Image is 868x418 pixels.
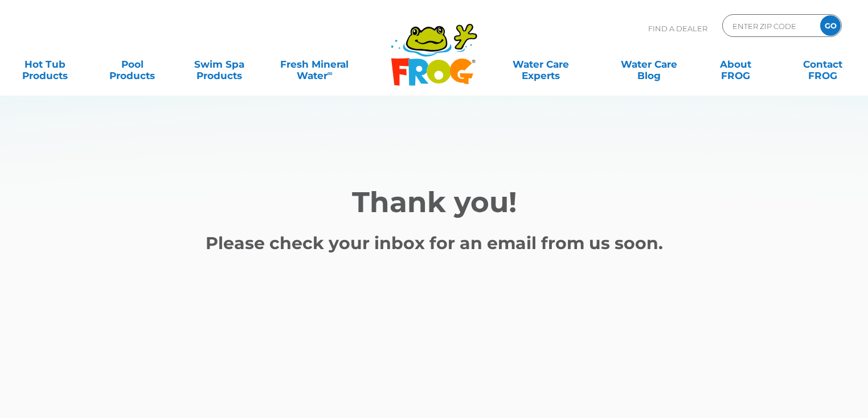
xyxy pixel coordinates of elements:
a: Water CareBlog [615,53,683,76]
sup: ∞ [327,69,333,77]
a: Fresh MineralWater∞ [272,53,357,76]
p: Find A Dealer [648,14,707,43]
a: Hot TubProducts [11,53,79,76]
input: GO [820,15,841,36]
a: ContactFROG [789,53,857,76]
a: PoolProducts [99,53,166,76]
a: Water CareExperts [486,53,596,76]
a: AboutFROG [702,53,770,76]
input: Zip Code Form [731,18,808,34]
strong: Please check your inbox for an email from us soon. [206,233,663,254]
a: Swim SpaProducts [185,53,253,76]
strong: Thank you! [352,185,517,220]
